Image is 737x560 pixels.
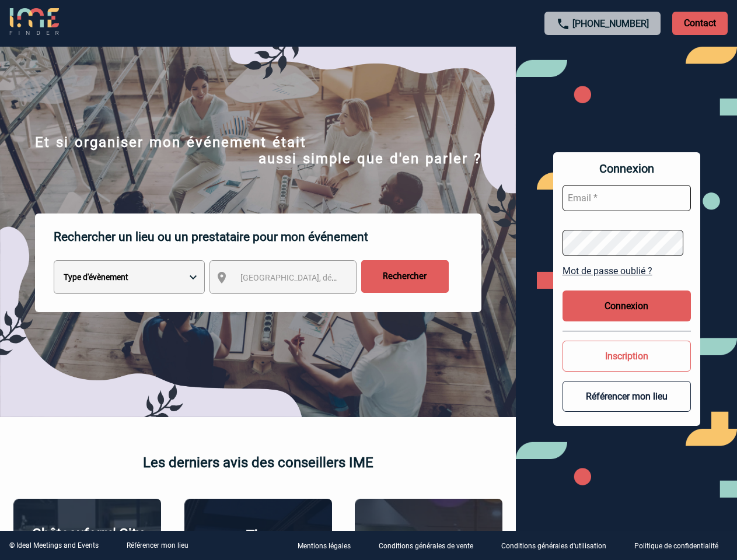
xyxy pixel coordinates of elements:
p: Politique de confidentialité [634,542,718,551]
a: Politique de confidentialité [625,540,737,551]
p: Conditions générales de vente [379,542,473,551]
p: Conditions générales d'utilisation [501,542,606,551]
a: Référencer mon lieu [127,541,188,549]
a: Conditions générales d'utilisation [492,540,625,551]
a: Conditions générales de vente [369,540,492,551]
p: Mentions légales [298,542,351,551]
a: Mentions légales [288,540,369,551]
div: © Ideal Meetings and Events [9,541,99,549]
